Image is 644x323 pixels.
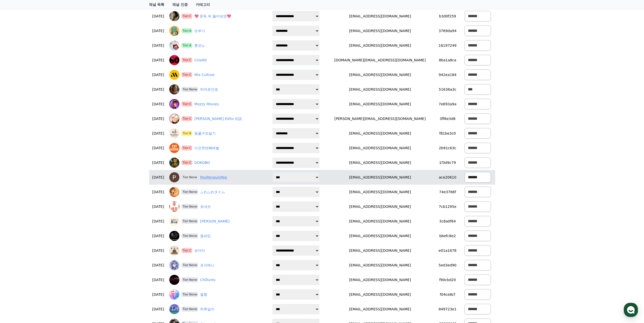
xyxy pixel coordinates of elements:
[181,248,192,253] span: Tier:C
[169,128,179,138] img: 동물구조일기
[325,53,435,67] td: [DOMAIN_NAME][EMAIL_ADDRESS][DOMAIN_NAME]
[169,172,179,182] img: PovPenguinPep
[169,216,179,226] img: 모리상 Morisan
[151,116,165,121] p: [DATE]
[435,53,460,67] td: 8ba1a8ca
[194,131,216,136] a: 동물구조일기
[181,28,192,33] span: Tier:A
[33,160,65,173] a: 대화
[169,26,179,36] img: 또부기
[169,187,179,197] img: ふわふわタイム
[169,55,179,65] img: Cine60
[169,260,179,270] img: 조각애니
[181,263,198,268] span: Tier:None
[181,116,192,121] span: Tier:C
[435,67,460,82] td: 942ea184
[2,160,33,173] a: 홈
[325,82,435,97] td: [EMAIL_ADDRESS][DOMAIN_NAME]
[194,102,219,107] a: Mozzy Movies
[181,58,192,63] span: Tier:C
[435,155,460,170] td: 1f3d9c79
[169,99,179,109] img: Mozzy Movies
[435,9,460,23] td: b3d0f259
[151,277,165,283] p: [DATE]
[181,233,198,238] span: Tier:None
[181,189,198,194] span: Tier:None
[181,102,192,107] span: Tier:C
[181,131,192,136] span: Tier:B
[151,175,165,180] p: [DATE]
[169,304,179,314] img: 하루살이
[151,58,165,63] p: [DATE]
[200,204,211,209] a: 숏네모
[181,87,198,92] span: Tier:None
[325,141,435,155] td: [EMAIL_ADDRESS][DOMAIN_NAME]
[435,185,460,199] td: 74e3766f
[65,160,97,173] a: 설정
[181,43,192,48] span: Tier:A
[151,102,165,107] p: [DATE]
[194,248,205,253] a: 숏더지
[325,287,435,302] td: [EMAIL_ADDRESS][DOMAIN_NAME]
[181,204,198,209] span: Tier:None
[169,114,179,124] img: Minatão Edits 伝説
[169,70,179,80] img: Mix Culture
[325,199,435,214] td: [EMAIL_ADDRESS][DOMAIN_NAME]
[435,287,460,302] td: f04ce8cf
[169,289,179,300] img: 썰향
[325,302,435,316] td: [EMAIL_ADDRESS][DOMAIN_NAME]
[194,28,205,34] a: 또부기
[151,87,165,92] p: [DATE]
[200,307,214,312] a: 하루살이
[181,307,198,312] span: Tier:None
[325,258,435,272] td: [EMAIL_ADDRESS][DOMAIN_NAME]
[325,214,435,229] td: [EMAIL_ADDRESS][DOMAIN_NAME]
[169,11,179,21] img: 💖 문득 뒤 돌아보면💖
[181,72,192,77] span: Tier:C
[325,126,435,141] td: [EMAIL_ADDRESS][DOMAIN_NAME]
[325,97,435,111] td: [EMAIL_ADDRESS][DOMAIN_NAME]
[151,263,165,268] p: [DATE]
[181,277,198,282] span: Tier:None
[151,28,165,34] p: [DATE]
[181,219,198,224] span: Tier:None
[151,292,165,297] p: [DATE]
[435,97,460,111] td: 7e693a9a
[435,141,460,155] td: 2b91c63c
[435,23,460,38] td: 3769da94
[169,158,179,168] img: DOKOBO
[151,43,165,48] p: [DATE]
[16,168,19,172] span: 홈
[325,111,435,126] td: [PERSON_NAME][EMAIL_ADDRESS][DOMAIN_NAME]
[325,155,435,170] td: [EMAIL_ADDRESS][DOMAIN_NAME]
[200,233,211,239] a: 동파민
[435,302,460,316] td: 849723e1
[151,145,165,151] p: [DATE]
[325,67,435,82] td: [EMAIL_ADDRESS][DOMAIN_NAME]
[181,175,198,180] span: Tier:None
[200,292,207,297] a: 썰향
[181,14,192,19] span: Tier:C
[169,231,179,241] img: 동파민
[151,219,165,224] p: [DATE]
[200,189,225,195] a: ふわふわタイム
[151,131,165,136] p: [DATE]
[325,272,435,287] td: [EMAIL_ADDRESS][DOMAIN_NAME]
[78,168,84,172] span: 설정
[435,38,460,53] td: 16197249
[200,219,230,224] a: [PERSON_NAME]
[151,307,165,312] p: [DATE]
[325,243,435,258] td: [EMAIL_ADDRESS][DOMAIN_NAME]
[200,87,218,92] a: 히어로인생
[435,126,460,141] td: f81be3c0
[435,243,460,258] td: e01a1678
[151,72,165,78] p: [DATE]
[151,160,165,165] p: [DATE]
[194,160,210,165] a: DOKOBO
[435,258,460,272] td: 5ed3ed90
[151,248,165,253] p: [DATE]
[151,14,165,19] p: [DATE]
[325,38,435,53] td: [EMAIL_ADDRESS][DOMAIN_NAME]
[325,170,435,185] td: [EMAIL_ADDRESS][DOMAIN_NAME]
[435,82,460,97] td: 51636a3c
